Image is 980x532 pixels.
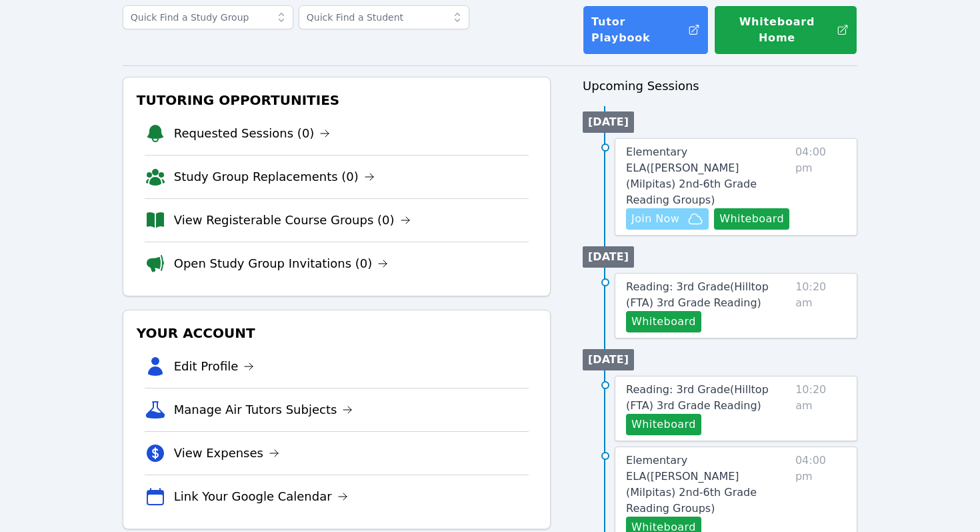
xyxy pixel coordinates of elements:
span: 10:20 am [795,279,846,332]
a: Manage Air Tutors Subjects [174,401,353,419]
a: View Registerable Course Groups (0) [174,211,411,230]
button: Whiteboard Home [714,5,857,55]
span: Elementary ELA ( [PERSON_NAME] (Milpitas) 2nd-6th Grade Reading Groups ) [626,454,757,515]
a: Reading: 3rd Grade(Hilltop (FTA) 3rd Grade Reading) [626,382,790,414]
span: 04:00 pm [795,144,846,230]
h3: Tutoring Opportunities [134,88,539,112]
a: Elementary ELA([PERSON_NAME] (Milpitas) 2nd-6th Grade Reading Groups) [626,144,790,208]
a: Requested Sessions (0) [174,124,331,143]
span: Reading: 3rd Grade ( Hilltop (FTA) 3rd Grade Reading ) [626,383,769,412]
input: Quick Find a Student [299,5,469,29]
span: 10:20 am [795,382,846,435]
h3: Upcoming Sessions [583,77,857,95]
input: Quick Find a Study Group [123,5,293,29]
span: Reading: 3rd Grade ( Hilltop (FTA) 3rd Grade Reading ) [626,280,769,309]
li: [DATE] [583,246,634,268]
span: Elementary ELA ( [PERSON_NAME] (Milpitas) 2nd-6th Grade Reading Groups ) [626,146,757,206]
a: Open Study Group Invitations (0) [174,254,389,273]
a: Reading: 3rd Grade(Hilltop (FTA) 3rd Grade Reading) [626,279,790,311]
li: [DATE] [583,349,634,370]
a: Tutor Playbook [583,5,709,55]
a: Edit Profile [174,357,255,376]
button: Whiteboard [714,208,789,230]
h3: Your Account [134,321,539,345]
button: Whiteboard [626,311,701,332]
a: Study Group Replacements (0) [174,168,375,186]
li: [DATE] [583,111,634,133]
a: Elementary ELA([PERSON_NAME] (Milpitas) 2nd-6th Grade Reading Groups) [626,453,790,517]
button: Join Now [626,208,709,230]
a: View Expenses [174,444,279,463]
span: Join Now [631,211,679,227]
a: Link Your Google Calendar [174,487,348,506]
button: Whiteboard [626,414,701,435]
